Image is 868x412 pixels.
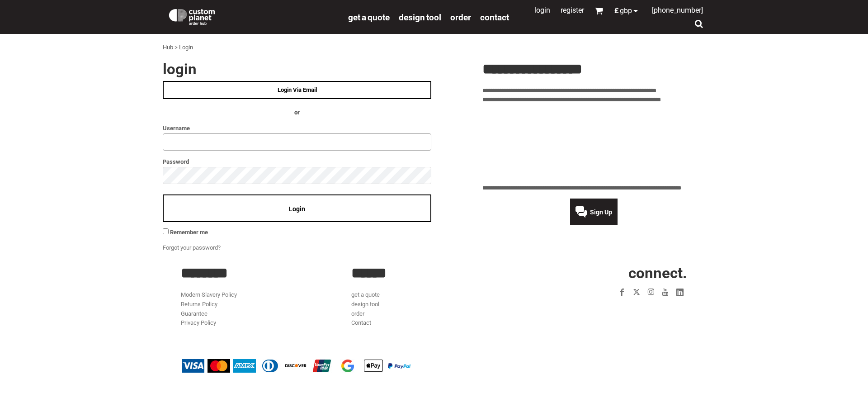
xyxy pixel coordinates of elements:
a: Modern Slavery Policy [181,291,237,298]
label: Username [163,123,431,133]
span: design tool [399,12,441,23]
a: Contact [480,12,509,22]
a: Custom Planet [163,2,344,29]
div: Login [179,43,193,52]
a: Hub [163,44,173,51]
a: Contact [351,319,371,326]
span: Login [289,205,305,213]
img: Discover [285,359,307,373]
img: Custom Planet [167,7,217,25]
a: Login Via Email [163,81,431,99]
label: Password [163,156,431,167]
span: £ [614,7,620,14]
span: GBP [620,7,632,14]
a: design tool [399,12,441,22]
iframe: Customer reviews powered by Trustpilot [562,305,687,316]
span: [PHONE_NUMBER] [652,6,703,14]
span: Contact [480,12,509,23]
img: Mastercard [208,359,230,373]
a: get a quote [351,291,380,298]
a: Returns Policy [181,301,217,308]
span: Login Via Email [278,86,317,93]
img: Google Pay [336,359,359,373]
a: Register [561,6,584,14]
a: design tool [351,301,379,308]
img: Visa [182,359,204,373]
a: Guarantee [181,310,208,317]
img: American Express [233,359,256,373]
h4: OR [163,108,431,118]
a: order [351,310,364,317]
a: Privacy Policy [181,319,216,326]
h2: CONNECT. [522,265,687,280]
span: Remember me [170,229,208,236]
span: order [450,12,471,23]
h2: Login [163,62,431,76]
img: Apple Pay [362,359,385,373]
img: Diners Club [259,359,282,373]
a: order [450,12,471,22]
a: Login [534,6,550,14]
iframe: Customer reviews powered by Trustpilot [482,110,705,178]
input: Remember me [163,228,169,234]
img: China UnionPay [311,359,333,373]
img: PayPal [388,363,410,369]
span: Sign Up [590,208,612,216]
span: get a quote [348,12,390,23]
a: Forgot your password? [163,244,221,251]
a: get a quote [348,12,390,22]
div: > [175,43,178,52]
